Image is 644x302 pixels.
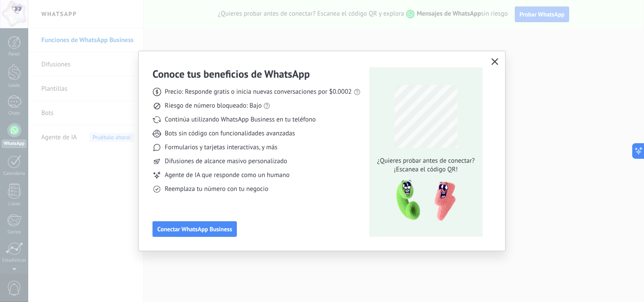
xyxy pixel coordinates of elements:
[153,221,237,237] button: Conectar WhatsApp Business
[165,88,352,96] span: Precio: Responde gratis o inicia nuevas conversaciones por $0.0002
[375,165,477,174] span: ¡Escanea el código QR!
[375,157,477,165] span: ¿Quieres probar antes de conectar?
[165,115,315,124] span: Continúa utilizando WhatsApp Business en tu teléfono
[153,67,310,81] h3: Conoce tus beneficios de WhatsApp
[389,177,458,224] img: qr-pic-1x.png
[165,143,277,152] span: Formularios y tarjetas interactivas, y más
[165,129,295,138] span: Bots sin código con funcionalidades avanzadas
[165,157,287,166] span: Difusiones de alcance masivo personalizado
[157,226,232,232] span: Conectar WhatsApp Business
[165,185,268,194] span: Reemplaza tu número con tu negocio
[165,171,289,180] span: Agente de IA que responde como un humano
[165,102,262,110] span: Riesgo de número bloqueado: Bajo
